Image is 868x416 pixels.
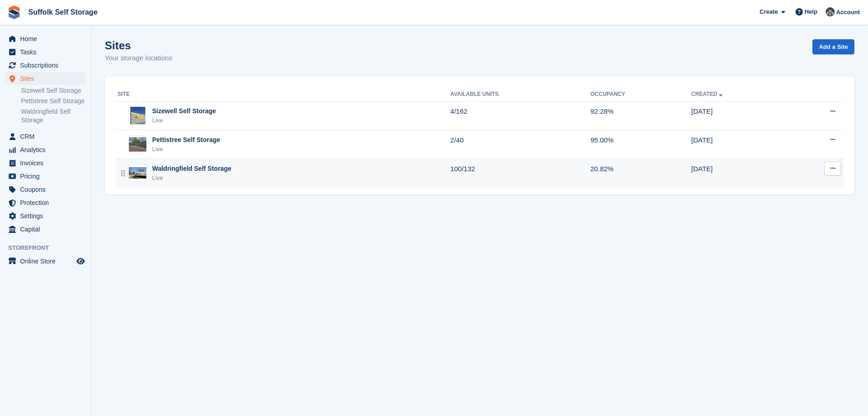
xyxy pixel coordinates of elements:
span: Storefront [8,243,91,253]
div: Pettistree Self Storage [152,135,220,145]
span: Coupons [20,183,75,196]
span: Account [836,8,860,17]
td: 2/40 [450,130,590,159]
img: Image of Sizewell Self Storage site [130,106,145,125]
td: 100/132 [450,159,590,187]
td: [DATE] [691,130,788,159]
td: 92.28% [591,101,691,130]
span: Subscriptions [20,59,75,72]
a: Created [691,91,724,97]
a: menu [5,223,86,236]
a: menu [5,210,86,222]
a: Pettistree Self Storage [21,97,86,105]
span: Online Store [20,255,75,268]
img: Image of Pettistree Self Storage site [129,137,146,152]
img: stora-icon-8386f47178a22dfd0bd8f6a31ec36ba5ce8667c1dd55bd0f319d3a0aa187defe.svg [7,5,21,19]
a: menu [5,143,86,156]
p: Your storage locations [105,53,172,63]
th: Available Units [450,87,590,102]
a: menu [5,170,86,183]
td: [DATE] [691,101,788,130]
a: menu [5,196,86,209]
div: Sizewell Self Storage [152,106,216,116]
span: Settings [20,210,75,222]
a: menu [5,72,86,85]
th: Site [116,87,450,102]
div: Live [152,174,231,183]
img: Image of Waldringfield Self Storage site [129,167,146,179]
span: CRM [20,130,75,143]
a: menu [5,157,86,169]
td: 20.82% [591,159,691,187]
a: Add a Site [812,39,854,54]
div: Live [152,116,216,125]
span: Protection [20,196,75,209]
span: Pricing [20,170,75,183]
span: Tasks [20,46,75,58]
td: 95.00% [591,130,691,159]
a: menu [5,183,86,196]
a: menu [5,32,86,45]
td: 4/162 [450,101,590,130]
img: Lisa Furneaux [826,7,835,16]
td: [DATE] [691,159,788,187]
span: Capital [20,223,75,236]
span: Analytics [20,143,75,156]
span: Sites [20,72,75,85]
div: Live [152,145,220,154]
span: Create [760,7,778,16]
a: Preview store [75,256,86,267]
a: menu [5,46,86,58]
a: Waldringfield Self Storage [21,107,86,125]
span: Invoices [20,157,75,169]
a: menu [5,255,86,268]
a: Suffolk Self Storage [25,5,101,20]
th: Occupancy [591,87,691,102]
a: Sizewell Self Storage [21,86,86,95]
span: Home [20,32,75,45]
a: menu [5,59,86,72]
span: Help [805,7,817,16]
h1: Sites [105,39,172,52]
a: menu [5,130,86,143]
div: Waldringfield Self Storage [152,164,231,174]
